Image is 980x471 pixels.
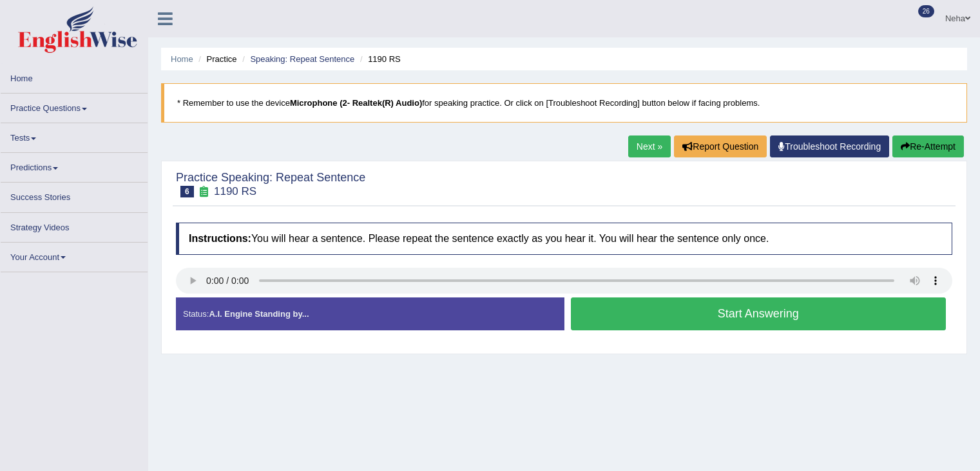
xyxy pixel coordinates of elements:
[770,135,889,157] a: Troubleshoot Recording
[1,64,148,89] a: Home
[1,123,148,148] a: Tests
[189,233,251,244] b: Instructions:
[176,172,365,197] h2: Practice Speaking: Repeat Sentence
[892,135,964,157] button: Re-Attempt
[180,186,194,197] span: 6
[1,243,148,268] a: Your Account
[250,54,354,64] a: Speaking: Repeat Sentence
[161,83,967,123] blockquote: * Remember to use the device for speaking practice. Or click on [Troubleshoot Recording] button b...
[195,53,236,65] li: Practice
[214,185,256,197] small: 1190 RS
[290,98,422,108] b: Microphone (2- Realtek(R) Audio)
[1,213,148,238] a: Strategy Videos
[1,183,148,208] a: Success Stories
[209,309,309,319] strong: A.I. Engine Standing by...
[171,54,193,64] a: Home
[571,297,946,330] button: Start Answering
[197,186,211,198] small: Exam occurring question
[176,223,952,255] h4: You will hear a sentence. Please repeat the sentence exactly as you hear it. You will hear the se...
[918,5,934,17] span: 26
[628,135,671,157] a: Next »
[357,53,401,65] li: 1190 RS
[176,297,564,330] div: Status:
[674,135,767,157] button: Report Question
[1,153,148,178] a: Predictions
[1,94,148,119] a: Practice Questions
